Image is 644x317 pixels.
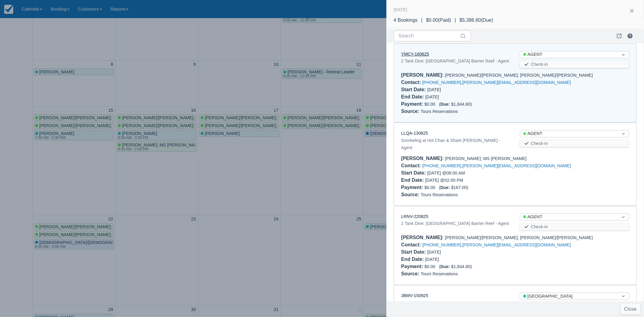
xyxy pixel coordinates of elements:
div: Start Date : [401,170,427,175]
div: [PERSON_NAME] : [401,72,445,78]
div: , [401,79,629,86]
div: AGENT [523,214,615,220]
span: ( $1,844.80 ) [439,264,472,269]
div: | [418,17,426,24]
div: Source : [401,271,421,276]
button: Check-in [520,140,629,147]
div: Due: [441,102,451,107]
span: Dropdown icon [620,131,626,137]
div: [PERSON_NAME]; MS [PERSON_NAME] [401,155,629,162]
div: Tours Reservations [401,270,629,277]
div: [DATE] [401,248,511,256]
a: [PHONE_NUMBER] [422,242,461,247]
div: Source : [401,109,421,114]
div: Contact : [401,242,422,247]
div: [GEOGRAPHIC_DATA] [523,293,615,300]
div: [DATE] [394,6,407,13]
div: Due: [441,264,451,269]
span: Dropdown icon [620,52,626,58]
span: Dropdown icon [620,214,626,220]
div: Payment : [401,101,425,107]
div: End Date : [401,178,425,183]
div: End Date : [401,257,425,262]
div: Payment : [401,264,425,269]
div: Source : [401,192,421,197]
div: Contact : [401,80,422,85]
button: Check-in [520,61,629,68]
button: Close [620,304,640,315]
a: [PERSON_NAME][EMAIL_ADDRESS][DOMAIN_NAME] [462,242,571,247]
a: LLQA-130825 [401,131,428,136]
div: $5,386.60 ( Due ) [460,17,493,24]
div: [PERSON_NAME]/[PERSON_NAME]; [PERSON_NAME]/[PERSON_NAME] [401,234,629,241]
div: $0.00 ( Paid ) [426,17,451,24]
button: Check-in [520,223,629,230]
div: Start Date : [401,87,427,92]
div: [DATE] [401,86,511,93]
div: [DATE] [401,256,511,263]
span: ( $167.00 ) [439,185,468,190]
div: 4 Bookings [394,17,418,24]
div: $0.00 [401,101,629,108]
div: Tours Reservations [401,191,629,198]
span: Dropdown icon [620,293,626,299]
div: [PERSON_NAME] : [401,156,445,161]
div: [PERSON_NAME] : [401,235,445,240]
div: $0.00 [401,263,629,270]
a: [PHONE_NUMBER] [422,80,461,85]
div: $0.00 [401,184,629,191]
div: AGENT [523,130,615,137]
div: AGENT [523,51,615,58]
div: [DATE] [401,93,511,101]
div: 2 Tank Dive: [GEOGRAPHIC_DATA] Barrier Reef - Agent [401,57,511,65]
a: LRNV-220825 [401,214,428,219]
div: Tours Reservations [401,108,629,115]
a: YMCY-160625 [401,52,429,56]
span: ( $1,844.80 ) [439,102,472,107]
div: Cockscomb Basin Jaguar Preserve (Hike &Tube) & Mayan Chocol'ha (Chocolate) Tour [401,299,511,314]
div: Payment : [401,185,425,190]
a: [PERSON_NAME][EMAIL_ADDRESS][DOMAIN_NAME] [462,80,571,85]
a: [PERSON_NAME][EMAIL_ADDRESS][DOMAIN_NAME] [462,163,571,168]
div: [DATE] @ 08:00 AM [401,169,511,177]
div: End Date : [401,94,425,99]
input: Search [399,30,459,41]
a: JBMV-150925 [401,293,428,298]
div: [PERSON_NAME]/[PERSON_NAME]; [PERSON_NAME]/[PERSON_NAME] [401,72,629,79]
div: Contact : [401,163,422,168]
div: [DATE] @ 02:00 PM [401,177,511,184]
div: | [451,17,460,24]
div: , [401,241,629,248]
a: [PHONE_NUMBER] [422,163,461,168]
div: 2 Tank Dive: [GEOGRAPHIC_DATA] Barrier Reef - Agent [401,220,511,227]
div: , [401,162,629,169]
div: Snorkeling at Hol Chan & Shark [PERSON_NAME] - Agent [401,137,511,151]
div: Start Date : [401,249,427,255]
div: Due: [441,185,451,190]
